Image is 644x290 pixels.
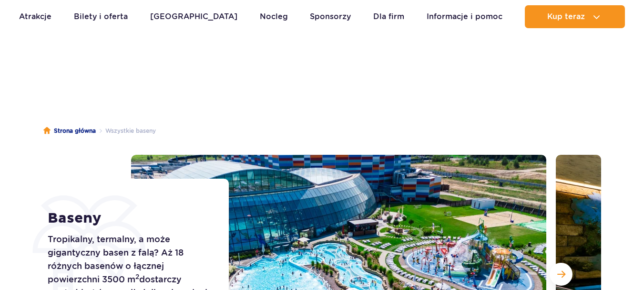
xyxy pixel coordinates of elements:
[48,210,207,227] h1: Baseny
[19,5,51,28] a: Atrakcje
[150,5,237,28] a: [GEOGRAPHIC_DATA]
[43,126,96,136] a: Strona główna
[96,126,156,136] li: Wszystkie baseny
[74,5,128,28] a: Bilety i oferta
[373,5,404,28] a: Dla firm
[260,5,288,28] a: Nocleg
[135,273,139,280] sup: 2
[310,5,351,28] a: Sponsorzy
[547,12,585,21] span: Kup teraz
[525,5,625,28] button: Kup teraz
[427,5,502,28] a: Informacje i pomoc
[550,263,572,286] button: Następny slajd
